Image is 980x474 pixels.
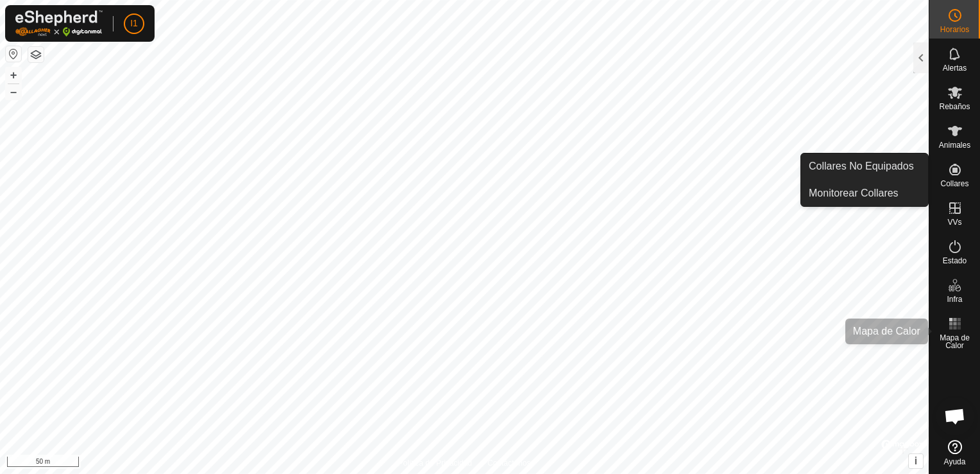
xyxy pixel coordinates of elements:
a: Collares No Equipados [801,154,928,179]
span: Rebaños [939,103,970,110]
span: Ayuda [944,458,966,466]
span: Infra [947,295,962,303]
a: Política de Privacidad [398,457,472,469]
span: Animales [939,141,970,149]
span: I1 [130,17,138,30]
span: Collares [940,180,968,188]
button: + [6,67,21,83]
div: Chat abierto [936,397,974,435]
span: Alertas [943,64,967,72]
span: Horarios [940,26,969,33]
span: Collares No Equipados [809,159,914,174]
button: i [909,454,923,468]
button: Restablecer Mapa [6,46,21,62]
span: Monitorear Collares [809,186,899,201]
button: – [6,84,21,100]
img: Logo Gallagher [15,10,103,37]
a: Ayuda [929,435,980,471]
a: Contáctenos [487,457,530,469]
a: Monitorear Collares [801,180,928,206]
span: VVs [947,218,961,226]
span: i [915,455,917,466]
button: Capas del Mapa [28,47,44,62]
span: Estado [943,257,967,265]
span: Mapa de Calor [933,334,977,349]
